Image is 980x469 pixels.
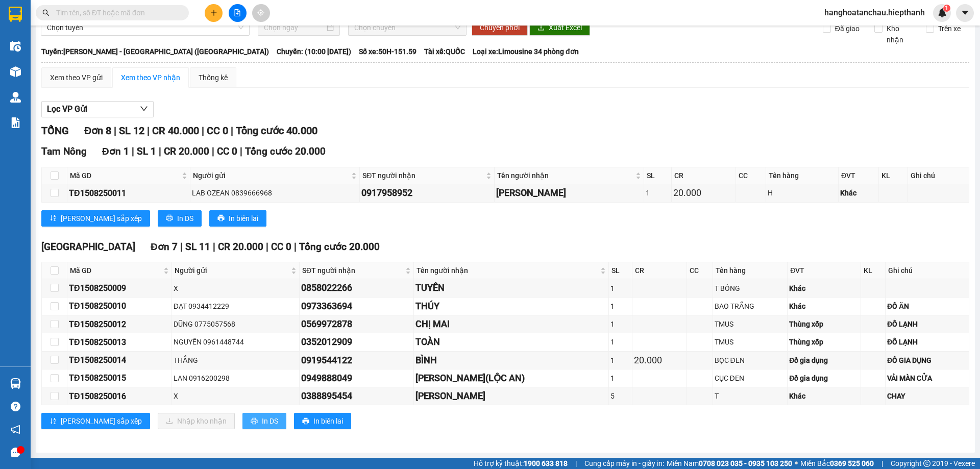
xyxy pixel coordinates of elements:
[736,167,766,184] th: CC
[887,373,967,384] div: VẢI MÀN CỬA
[699,459,792,467] strong: 0708 023 035 - 0935 103 250
[415,353,606,367] div: BÌNH
[11,448,20,457] span: message
[788,262,861,279] th: ĐVT
[424,46,465,57] span: Tài xế: QUỐC
[672,167,736,184] th: CR
[415,281,606,295] div: TUYỀN
[956,4,974,22] button: caret-down
[789,318,859,330] div: Thùng xốp
[61,415,142,427] span: [PERSON_NAME] sắp xếp
[174,301,298,312] div: ĐẠT 0934412229
[41,210,150,227] button: sort-ascending[PERSON_NAME] sắp xếp
[795,461,798,465] span: ⚪️
[47,20,243,35] span: Chọn tuyến
[209,210,266,227] button: printerIn biên lai
[301,317,412,331] div: 0569972878
[234,9,241,16] span: file-add
[839,167,879,184] th: ĐVT
[252,4,270,22] button: aim
[713,262,788,279] th: Tên hàng
[67,279,172,297] td: TĐ1508250009
[166,214,173,223] span: printer
[414,352,608,369] td: BÌNH
[301,299,412,313] div: 0973363694
[132,145,134,157] span: |
[10,92,21,103] img: warehouse-icon
[70,265,161,276] span: Mã GD
[415,389,606,403] div: [PERSON_NAME]
[137,145,156,157] span: SL 1
[302,417,309,426] span: printer
[887,318,967,330] div: ĐỒ LẠNH
[294,413,351,429] button: printerIn biên lai
[174,355,298,366] div: THẮNG
[67,298,172,315] td: TĐ1508250010
[886,262,969,279] th: Ghi chú
[158,210,202,227] button: printerIn DS
[140,105,148,113] span: down
[217,145,237,157] span: CC 0
[415,317,606,331] div: CHỊ MAI
[9,7,22,22] img: logo-vxr
[472,19,528,36] button: Chuyển phơi
[69,300,170,312] div: TĐ1508250010
[524,459,568,467] strong: 1900 633 818
[251,417,258,426] span: printer
[416,265,598,276] span: Tên người nhận
[69,187,188,200] div: TĐ1508250011
[10,378,21,389] img: warehouse-icon
[359,46,416,57] span: Số xe: 50H-151.59
[185,241,210,253] span: SL 11
[887,390,967,402] div: CHAY
[152,125,199,137] span: CR 40.000
[354,20,460,35] span: Chọn chuyến
[415,299,606,313] div: THÚY
[789,355,859,366] div: Đồ gia dụng
[830,459,874,467] strong: 0369 525 060
[174,390,298,402] div: X
[301,353,412,367] div: 0919544122
[575,458,577,469] span: |
[879,167,908,184] th: KL
[159,145,161,157] span: |
[313,415,343,427] span: In biên lai
[301,389,412,403] div: 0388895454
[301,281,412,295] div: 0858022266
[205,4,223,22] button: plus
[610,301,631,312] div: 1
[69,372,170,384] div: TĐ1508250015
[245,145,326,157] span: Tổng cước 20.000
[266,241,268,253] span: |
[50,214,57,223] span: sort-ascending
[240,145,242,157] span: |
[180,241,183,253] span: |
[177,213,193,224] span: In DS
[264,22,325,33] input: Chọn ngày
[236,125,317,137] span: Tổng cước 40.000
[887,301,967,312] div: ĐỒ ĂN
[217,214,225,223] span: printer
[414,369,608,387] td: KIM THÚY(LỘC AN)
[42,9,50,16] span: search
[41,145,87,157] span: Tam Nông
[610,336,631,348] div: 1
[414,298,608,315] td: THÚY
[301,371,412,385] div: 0949888049
[50,417,57,426] span: sort-ascending
[300,315,414,333] td: 0569972878
[67,369,172,387] td: TĐ1508250015
[473,46,579,57] span: Loại xe: Limousine 34 phòng đơn
[11,425,20,434] span: notification
[961,8,970,17] span: caret-down
[174,336,298,348] div: NGUYÊN 0961448744
[262,415,278,427] span: In DS
[549,22,582,33] span: Xuất Excel
[610,283,631,294] div: 1
[10,66,21,77] img: warehouse-icon
[687,262,713,279] th: CC
[50,72,103,83] div: Xem theo VP gửi
[715,355,786,366] div: BỌC ĐEN
[715,390,786,402] div: T
[119,125,144,137] span: SL 12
